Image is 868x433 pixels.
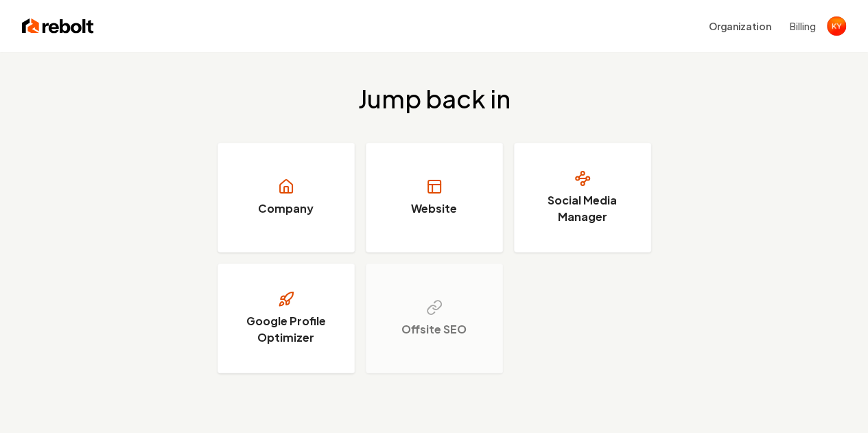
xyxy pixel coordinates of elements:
[258,200,314,217] h3: Company
[366,143,503,253] a: Website
[218,264,355,373] a: Google Profile Optimizer
[401,321,467,338] h3: Offsite SEO
[358,85,511,113] h2: Jump back in
[218,143,355,253] a: Company
[827,16,846,36] button: Open user button
[827,16,846,36] img: Katherine Yanez
[514,143,651,253] a: Social Media Manager
[531,192,634,225] h3: Social Media Manager
[235,313,338,346] h3: Google Profile Optimizer
[22,16,94,36] img: Rebolt Logo
[411,200,457,217] h3: Website
[790,19,816,33] button: Billing
[701,14,779,38] button: Organization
